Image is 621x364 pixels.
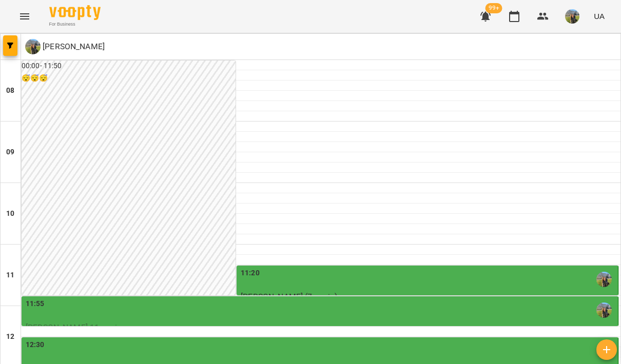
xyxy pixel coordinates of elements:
img: f0a73d492ca27a49ee60cd4b40e07bce.jpeg [565,9,579,24]
h6: 09 [6,147,14,158]
label: 11:20 [241,268,260,279]
p: [PERSON_NAME] [41,41,105,53]
h6: 00:00 - 11:50 [22,60,236,72]
span: 99+ [486,3,502,13]
h6: 12 [6,331,14,342]
span: [PERSON_NAME] (7 років) [241,292,337,301]
h6: 😴😴😴 [22,73,236,84]
label: 11:55 [26,298,45,310]
img: Шамайло Наталія Миколаївна [596,302,612,318]
button: Створити урок [596,339,617,360]
img: Voopty Logo [49,5,101,20]
button: UA [590,7,609,26]
span: For Business [49,21,101,28]
img: Ш [25,39,41,54]
a: Ш [PERSON_NAME] [25,39,105,54]
img: Шамайло Наталія Миколаївна [596,272,612,287]
label: 12:30 [26,339,45,351]
span: UA [594,11,605,22]
h6: 08 [6,85,14,96]
button: Menu [12,4,37,29]
h6: 11 [6,270,14,281]
div: Шамайло Наталія Миколаївна [25,39,105,54]
h6: 10 [6,208,14,219]
span: [PERSON_NAME] 11 років [26,322,122,332]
